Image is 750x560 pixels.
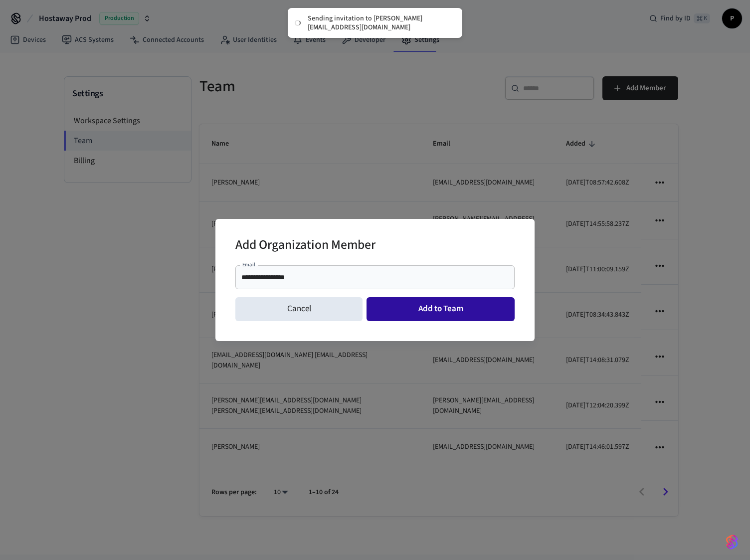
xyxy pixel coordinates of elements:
button: Add to Team [367,297,515,321]
img: SeamLogoGradient.69752ec5.svg [726,534,738,550]
div: Sending invitation to [PERSON_NAME][EMAIL_ADDRESS][DOMAIN_NAME] [308,14,452,32]
h2: Add Organization Member [235,231,375,261]
label: Email [242,261,255,268]
button: Cancel [235,297,363,321]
